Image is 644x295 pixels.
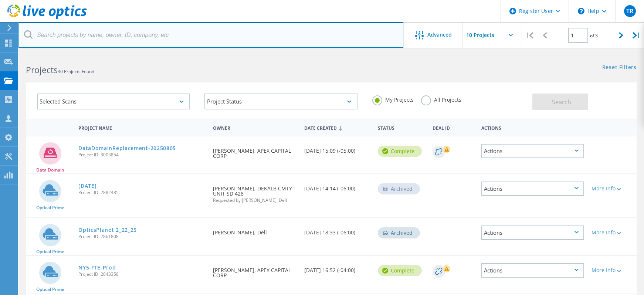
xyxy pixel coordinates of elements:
a: Reset Filters [602,65,637,71]
span: Project ID: 3003854 [78,153,205,157]
a: DataDomainReplacement-20250805 [78,146,176,151]
div: Archived [378,227,420,238]
div: | [522,22,537,48]
div: Actions [481,263,584,278]
span: 30 Projects Found [58,68,94,75]
a: [DATE] [78,183,96,189]
div: More Info [592,230,633,235]
div: Status [374,121,429,134]
span: of 3 [590,33,598,39]
div: Archived [378,183,420,194]
div: Actions [481,144,584,158]
div: Date Created [301,121,374,135]
div: Project Status [204,94,357,109]
span: Project ID: 2843358 [78,272,205,277]
span: TR [626,8,633,14]
div: [DATE] 15:09 (-05:00) [301,136,374,161]
svg: \n [578,8,584,14]
div: Actions [478,121,587,134]
a: OpticsPlanet 2_22_25 [78,227,137,233]
span: Requested by [PERSON_NAME], Dell [213,198,297,203]
span: Optical Prime [36,206,64,210]
div: | [629,22,644,48]
div: [DATE] 18:33 (-06:00) [301,218,374,243]
div: [DATE] 14:14 (-06:00) [301,174,374,199]
div: [DATE] 16:52 (-04:00) [301,256,374,280]
span: Project ID: 2882485 [78,190,205,195]
div: [PERSON_NAME], DEKALB CMTY UNIT SD 428 [209,174,301,210]
a: Live Optics Dashboard [7,16,87,21]
div: Complete [378,146,422,157]
span: Project ID: 2861808 [78,234,205,239]
div: Actions [481,182,584,196]
div: Deal Id [429,121,478,134]
label: My Projects [372,95,414,102]
span: Search [552,98,571,106]
span: Data Domain [36,168,64,172]
input: Search projects by name, owner, ID, company, etc [18,22,404,48]
span: Advanced [427,32,452,37]
a: NY5-FTE-Prod [78,265,116,270]
span: Optical Prime [36,250,64,254]
div: Selected Scans [37,94,190,109]
label: All Projects [421,95,461,102]
div: [PERSON_NAME], APEX CAPITAL CORP [209,256,301,285]
div: [PERSON_NAME], APEX CAPITAL CORP [209,136,301,166]
button: Search [532,94,588,110]
div: More Info [592,186,633,191]
div: More Info [592,268,633,273]
b: Projects [26,64,58,76]
div: [PERSON_NAME], Dell [209,218,301,243]
span: Optical Prime [36,287,64,292]
div: Complete [378,265,422,276]
div: Owner [209,121,301,134]
div: Actions [481,226,584,240]
div: Project Name [75,121,209,134]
